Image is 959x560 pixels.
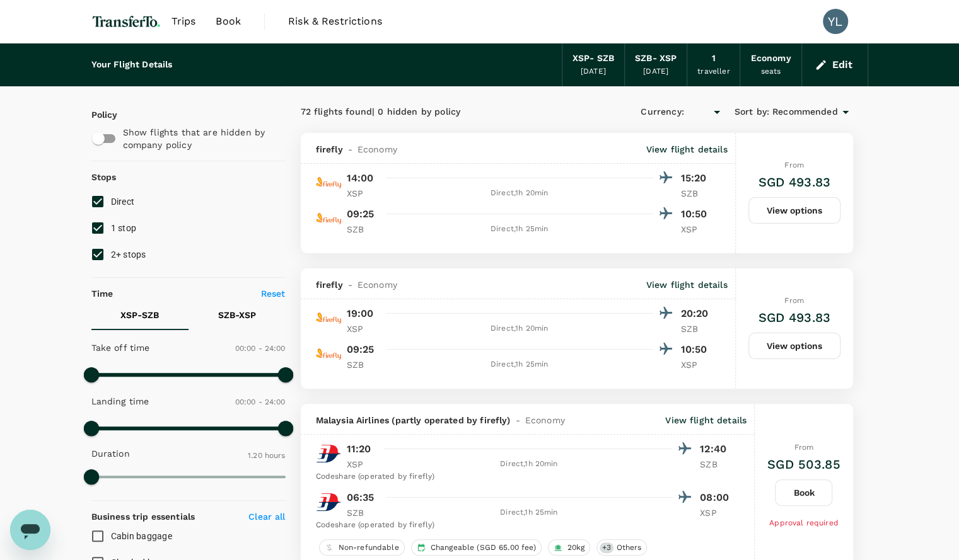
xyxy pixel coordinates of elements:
[748,197,840,224] button: View options
[700,490,731,505] p: 08:00
[426,542,541,553] span: Changeable (SGD 65.00 fee)
[347,171,374,186] p: 14:00
[735,105,769,119] span: Sort by :
[641,105,683,119] span: Currency :
[681,342,712,357] p: 10:50
[775,479,832,506] button: Book
[758,172,830,192] h6: SGD 493.83
[600,542,613,553] span: + 3
[572,52,614,66] div: XSP - SZB
[525,414,565,426] span: Economy
[386,187,653,200] div: Direct , 1h 20min
[611,542,646,553] span: Others
[596,539,647,556] div: +3Others
[248,510,285,523] p: Clear all
[316,170,341,195] img: FY
[581,66,606,78] div: [DATE]
[319,539,405,556] div: Non-refundable
[343,278,357,291] span: -
[91,172,117,182] strong: Stops
[784,161,804,169] span: From
[681,223,712,236] p: XSP
[347,358,378,371] p: SZB
[316,471,732,483] div: Codeshare (operated by firefly)
[316,489,341,515] img: MH
[347,442,371,457] p: 11:20
[347,342,375,357] p: 09:25
[681,207,712,222] p: 10:50
[386,323,653,335] div: Direct , 1h 20min
[794,443,813,452] span: From
[357,143,397,156] span: Economy
[316,306,341,331] img: FY
[218,309,256,321] p: SZB - XSP
[91,58,173,72] div: Your Flight Details
[700,458,731,471] p: SZB
[334,542,404,553] span: Non-refundable
[347,506,378,519] p: SZB
[316,278,343,291] span: firefly
[91,108,103,121] p: Policy
[301,105,577,119] div: 72 flights found | 0 hidden by policy
[347,223,378,236] p: SZB
[347,207,375,222] p: 09:25
[708,103,726,121] button: Open
[216,14,241,29] span: Book
[316,519,732,532] div: Codeshare (operated by firefly)
[91,8,161,35] img: TransferTo Investments Pte Ltd
[316,143,343,156] span: firefly
[347,306,374,321] p: 19:00
[700,442,731,457] p: 12:40
[697,66,729,78] div: traveller
[750,52,791,66] div: Economy
[510,414,525,426] span: -
[111,197,135,207] span: Direct
[91,341,150,354] p: Take off time
[123,126,277,151] p: Show flights that are hidden by company policy
[347,458,378,471] p: XSP
[700,506,731,519] p: XSP
[784,296,804,305] span: From
[761,66,781,78] div: seats
[767,454,840,474] h6: SGD 503.85
[386,223,653,236] div: Direct , 1h 25min
[91,511,195,522] strong: Business trip essentials
[772,105,838,119] span: Recommended
[646,278,728,291] p: View flight details
[111,249,146,260] span: 2+ stops
[316,341,341,367] img: FY
[235,397,286,406] span: 00:00 - 24:00
[769,518,839,527] span: Approval required
[548,539,591,556] div: 20kg
[235,344,286,353] span: 00:00 - 24:00
[646,143,728,156] p: View flight details
[812,55,857,75] button: Edit
[248,451,286,460] span: 1.20 hours
[10,510,50,550] iframe: Button to launch messaging window
[665,414,747,426] p: View flight details
[681,171,712,186] p: 15:20
[347,323,378,335] p: XSP
[712,52,716,66] div: 1
[562,542,590,553] span: 20kg
[91,447,130,460] p: Duration
[386,458,673,471] div: Direct , 1h 20min
[347,490,375,505] p: 06:35
[758,307,830,328] h6: SGD 493.83
[748,333,840,359] button: View options
[635,52,677,66] div: SZB - XSP
[386,358,653,371] div: Direct , 1h 25min
[316,206,341,231] img: FY
[681,306,712,321] p: 20:20
[386,506,673,519] div: Direct , 1h 25min
[681,358,712,371] p: XSP
[643,66,668,78] div: [DATE]
[261,287,286,300] p: Reset
[120,309,159,321] p: XSP - SZB
[681,187,712,200] p: SZB
[411,539,542,556] div: Changeable (SGD 65.00 fee)
[347,187,378,200] p: XSP
[823,9,848,34] div: YL
[343,143,357,156] span: -
[91,287,113,300] p: Time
